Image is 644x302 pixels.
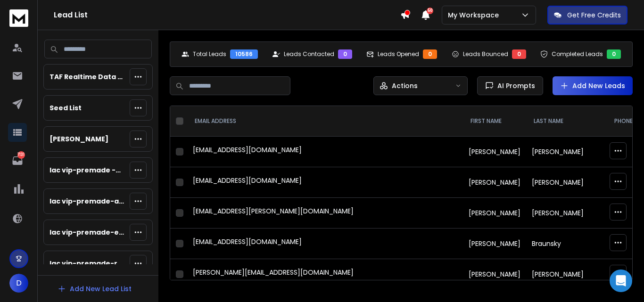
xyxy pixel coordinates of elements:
[50,103,82,113] p: Seed List
[526,106,607,137] th: LAST NAME
[553,76,633,95] button: Add New Leads
[423,49,437,59] div: 0
[193,145,457,158] div: [EMAIL_ADDRESS][DOMAIN_NAME]
[512,49,526,59] div: 0
[50,279,139,298] button: Add New Lead List
[50,196,126,206] p: lac vip-premade-asset protection
[338,49,352,59] div: 0
[50,134,108,144] p: [PERSON_NAME]
[526,229,607,259] td: Braunsky
[560,81,625,90] a: Add New Leads
[463,137,526,167] td: [PERSON_NAME]
[50,165,126,175] p: lac vip-premade -wealth preservation
[552,50,603,58] p: Completed Leads
[607,49,621,59] div: 0
[17,151,25,159] p: 7131
[477,76,543,95] button: AI Prompts
[526,259,607,290] td: [PERSON_NAME]
[50,228,126,237] p: lac vip-premade-estate planning
[193,206,457,220] div: [EMAIL_ADDRESS][PERSON_NAME][DOMAIN_NAME]
[284,50,334,58] p: Leads Contacted
[8,151,27,170] a: 7131
[427,8,433,14] span: 50
[463,229,526,259] td: [PERSON_NAME]
[54,9,400,21] h1: Lead List
[230,49,258,59] div: 10586
[50,72,126,82] p: TAF Realtime Data Stream
[193,268,457,281] div: [PERSON_NAME][EMAIL_ADDRESS][DOMAIN_NAME]
[9,274,28,293] button: D
[463,106,526,137] th: FIRST NAME
[610,269,632,292] div: Open Intercom Messenger
[526,137,607,167] td: [PERSON_NAME]
[193,176,457,189] div: [EMAIL_ADDRESS][DOMAIN_NAME]
[187,106,463,137] th: EMAIL ADDRESS
[193,237,457,250] div: [EMAIL_ADDRESS][DOMAIN_NAME]
[448,10,503,20] p: My Workspace
[463,198,526,229] td: [PERSON_NAME]
[547,6,627,24] button: Get Free Credits
[463,259,526,290] td: [PERSON_NAME]
[378,50,419,58] p: Leads Opened
[50,259,126,268] p: lac vip-premade-real estate planning
[494,81,535,90] span: AI Prompts
[567,10,621,20] p: Get Free Credits
[392,81,418,90] p: Actions
[9,9,28,27] img: logo
[526,198,607,229] td: [PERSON_NAME]
[463,50,508,58] p: Leads Bounced
[526,167,607,198] td: [PERSON_NAME]
[463,167,526,198] td: [PERSON_NAME]
[193,50,226,58] p: Total Leads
